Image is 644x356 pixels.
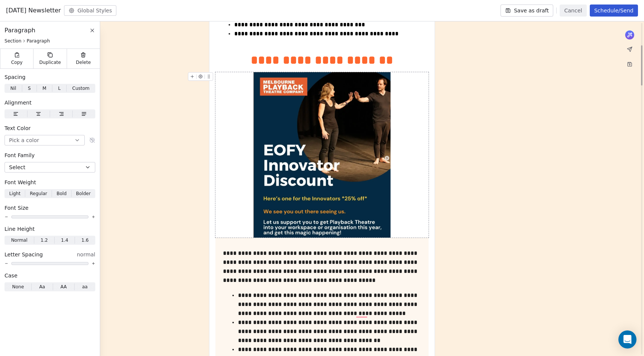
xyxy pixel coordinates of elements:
[5,26,35,35] span: Paragraph
[39,59,61,65] span: Duplicate
[590,5,638,17] button: Schedule/Send
[5,225,35,233] span: Line Height
[41,237,48,244] span: 1.2
[5,251,43,258] span: Letter Spacing
[560,5,586,17] button: Cancel
[27,38,50,44] span: Paragraph
[9,190,20,197] span: Light
[43,85,46,92] span: M
[61,237,68,244] span: 1.4
[39,283,45,290] span: Aa
[10,85,16,92] span: Nil
[72,85,90,92] span: Custom
[5,99,32,106] span: Alignment
[60,283,67,290] span: AA
[76,190,91,197] span: Bolder
[28,85,31,92] span: S
[77,251,95,258] span: normal
[11,237,27,244] span: Normal
[5,151,35,159] span: Font Family
[5,204,29,212] span: Font Size
[5,179,36,186] span: Font Weight
[64,5,117,16] button: Global Styles
[6,6,61,15] span: [DATE] Newsletter
[5,73,26,81] span: Spacing
[30,190,47,197] span: Regular
[501,5,554,17] button: Save as draft
[5,272,17,279] span: Case
[76,59,91,65] span: Delete
[82,283,88,290] span: aa
[81,237,89,244] span: 1.6
[58,85,61,92] span: L
[5,124,31,132] span: Text Color
[5,38,21,44] span: Section
[9,164,25,171] span: Select
[5,135,85,145] button: Pick a color
[11,59,23,65] span: Copy
[618,330,636,348] div: Open Intercom Messenger
[56,190,67,197] span: Bold
[12,283,24,290] span: None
